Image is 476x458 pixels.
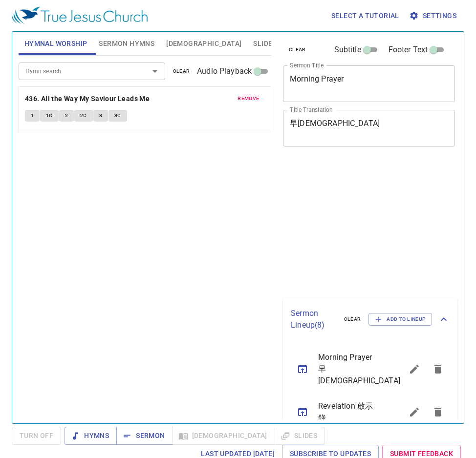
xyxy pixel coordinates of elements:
span: 2 [65,111,68,120]
b: 436. All the Way My Saviour Leads Me [25,93,150,105]
span: [DEMOGRAPHIC_DATA] [166,38,241,50]
p: Sermon Lineup ( 8 ) [291,308,336,331]
span: 2C [80,111,87,120]
span: clear [173,67,190,76]
span: clear [289,45,306,54]
div: Sermon Lineup(8)clearAdd to Lineup [283,298,457,341]
img: True Jesus Church [12,7,148,24]
span: 1 [31,111,34,120]
button: remove [232,93,265,104]
button: clear [283,44,312,56]
span: Hymnal Worship [24,38,87,50]
textarea: Morning Prayer [290,74,448,93]
span: Audio Playback [197,65,252,77]
span: Settings [411,10,456,22]
button: clear [338,313,367,325]
span: Revelation 啟示錄 [318,400,379,424]
button: Open [148,64,162,78]
button: 436. All the Way My Saviour Leads Me [25,93,151,105]
button: 2C [74,110,93,122]
span: Subtitle [334,44,361,56]
button: Add to Lineup [368,313,432,326]
button: 3 [93,110,108,122]
button: 1C [40,110,59,122]
span: 1C [46,111,53,120]
span: Sermon [124,430,165,442]
span: Sermon Hymns [99,38,154,50]
iframe: from-child [279,157,422,294]
span: Select a tutorial [331,10,399,22]
button: Hymns [65,427,117,445]
span: 3 [99,111,102,120]
span: clear [344,315,361,324]
span: Footer Text [389,44,428,56]
span: Add to Lineup [375,315,426,324]
textarea: 早[DEMOGRAPHIC_DATA] [290,119,448,137]
button: Settings [407,7,460,25]
span: remove [238,94,259,103]
span: 3C [114,111,121,120]
button: Select a tutorial [327,7,403,25]
button: 3C [108,110,127,122]
button: 2 [59,110,74,122]
span: Slides [253,38,276,50]
button: Sermon [116,427,173,445]
span: Morning Prayer 早[DEMOGRAPHIC_DATA] [318,352,379,387]
span: Hymns [72,430,109,442]
button: clear [167,65,196,77]
button: 1 [25,110,40,122]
